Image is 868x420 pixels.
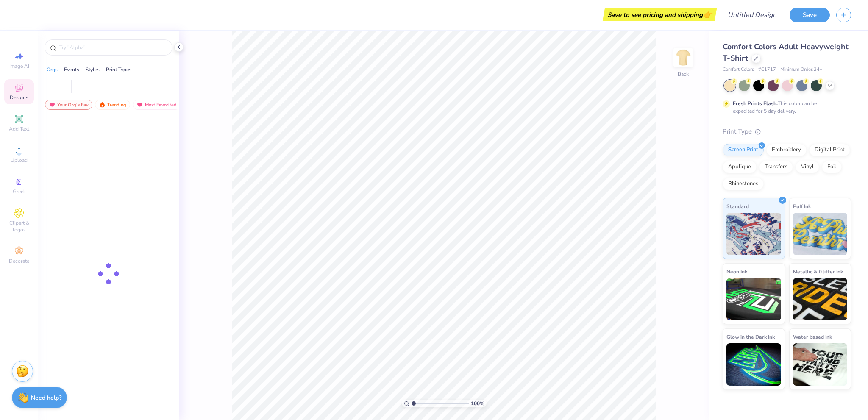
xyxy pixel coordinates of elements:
span: Standard [726,202,749,211]
img: Back [675,49,692,66]
div: Screen Print [723,144,764,156]
img: Glow in the Dark Ink [726,343,781,386]
div: Transfers [759,161,793,173]
img: Neon Ink [726,278,781,320]
div: Events [64,66,79,73]
div: Save to see pricing and shipping [605,8,715,21]
span: Minimum Order: 24 + [780,66,823,73]
span: Upload [11,157,28,164]
span: Water based Ink [793,332,832,341]
img: trending.gif [99,102,106,108]
span: Comfort Colors Adult Heavyweight T-Shirt [723,42,849,63]
span: Glow in the Dark Ink [726,332,775,341]
div: Print Types [106,66,131,73]
span: Image AI [9,63,29,70]
div: Applique [723,161,757,173]
div: Foil [822,161,842,173]
strong: Fresh Prints Flash: [733,100,778,107]
span: Add Text [9,125,29,132]
span: Greek [13,188,26,195]
div: Rhinestones [723,178,764,190]
div: Your Org's Fav [45,100,92,110]
span: 100 % [471,400,484,407]
img: most_fav.gif [136,102,143,108]
img: Metallic & Glitter Ink [793,278,848,320]
span: Metallic & Glitter Ink [793,267,843,276]
div: Print Type [723,127,851,136]
img: Water based Ink [793,343,848,386]
img: Standard [726,213,781,255]
div: Digital Print [809,144,850,156]
img: most_fav.gif [49,102,56,108]
div: Back [678,70,689,78]
div: Orgs [47,66,58,73]
span: 👉 [703,9,712,19]
span: Designs [10,94,28,101]
div: This color can be expedited for 5 day delivery. [733,100,837,115]
div: Trending [95,100,130,110]
div: Embroidery [766,144,807,156]
span: Clipart & logos [4,220,34,233]
input: Untitled Design [721,6,783,23]
div: Vinyl [796,161,819,173]
div: Styles [86,66,100,73]
span: Neon Ink [726,267,747,276]
div: Most Favorited [133,100,181,110]
img: Puff Ink [793,213,848,255]
button: Save [790,8,830,22]
span: # C1717 [758,66,776,73]
strong: Need help? [31,394,61,402]
input: Try "Alpha" [58,43,167,52]
span: Puff Ink [793,202,811,211]
span: Decorate [9,258,29,264]
span: Comfort Colors [723,66,754,73]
